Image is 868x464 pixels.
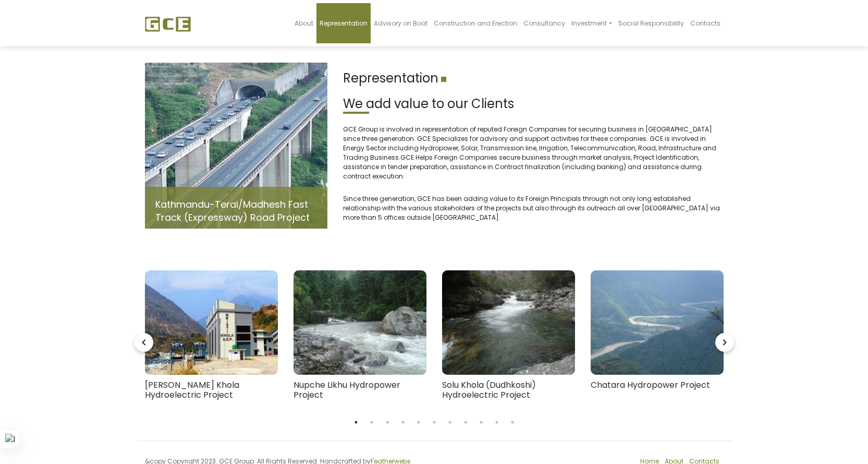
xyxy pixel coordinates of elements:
span: Contacts [690,19,720,28]
a: Consultancy [520,3,568,43]
h4: Solu Khola (Dudhkoshi) Hydroelectric Project [442,380,575,411]
a: Construction and Erection [431,3,520,43]
a: Nupche Likhu Hydropower Project [294,270,426,411]
span: Advisory on Boot [374,19,427,28]
span: About [295,19,313,28]
img: GCE Group [145,16,191,32]
h1: Representation [343,71,724,86]
a: About [291,3,316,43]
p: GCE Group is involved in representation of reputed Foreign Companies for securing business in [GE... [343,125,724,181]
button: 7 of 3 [445,417,455,427]
a: Kathmandu-Terai/Madhesh Fast Track (Expressway) Road Project [155,198,310,224]
img: Chatara-300x225.jpeg [591,270,724,375]
button: 10 of 3 [492,417,502,427]
button: 9 of 3 [476,417,486,427]
img: Page-1-Image-1-300x225.png [442,270,575,375]
img: mistri_khola_hydroproject-300x204.jpeg [145,270,278,375]
button: 11 of 3 [507,417,518,427]
p: Since three generation, GCE has been adding value to its Foreign Principals through not only long... [343,194,724,222]
span: Social Responsibility [618,19,684,28]
a: Solu Khola (Dudhkoshi) Hydroelectric Project [442,270,575,411]
img: Fast-track.jpg [145,63,327,229]
button: 3 of 3 [382,417,393,427]
img: 008e002808b51139ea817b7833e3fb50-300x200.jpeg [294,270,426,375]
h4: Nupche Likhu Hydropower Project [294,380,426,411]
button: 5 of 3 [413,417,424,427]
a: Advisory on Boot [371,3,431,43]
i: navigate_next [715,333,734,352]
h2: We add value to our Clients [343,97,724,112]
a: [PERSON_NAME] Khola Hydroelectric Project [145,270,278,411]
i: navigate_before [135,333,153,352]
span: Investment [571,19,607,28]
h4: Chatara Hydropower Project [591,380,724,411]
a: Chatara Hydropower Project [591,270,724,411]
button: 6 of 3 [429,417,439,427]
button: 2 of 3 [366,417,377,427]
a: Contacts [687,3,724,43]
button: 8 of 3 [460,417,471,427]
span: Consultancy [523,19,565,28]
span: Representation [320,19,368,28]
a: Social Responsibility [615,3,687,43]
button: 4 of 3 [398,417,408,427]
h4: [PERSON_NAME] Khola Hydroelectric Project [145,380,278,411]
span: Construction and Erection [434,19,517,28]
button: 1 of 3 [351,417,361,427]
a: Representation [316,3,371,43]
a: Investment [568,3,615,43]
